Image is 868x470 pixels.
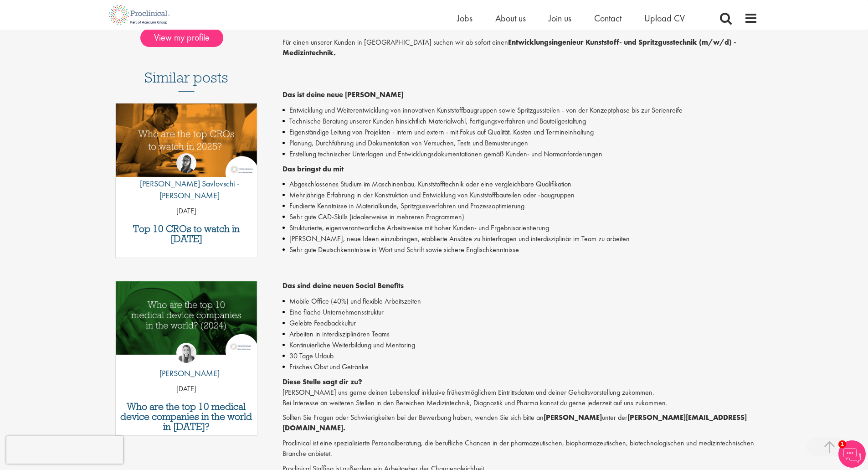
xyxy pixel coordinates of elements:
strong: Das sind deine neuen Social Benefits [282,281,404,290]
li: Kontinuierliche Weiterbildung und Mentoring [282,340,758,351]
img: Chatbot [838,440,866,468]
a: Join us [549,12,571,24]
p: Sollten Sie Fragen oder Schwierigkeiten bei der Bewerbung haben, wenden Sie sich bitte an unter der [282,413,758,434]
li: Sehr gute CAD-Skills (idealerweise in mehreren Programmen) [282,212,758,222]
strong: [PERSON_NAME][EMAIL_ADDRESS][DOMAIN_NAME]. [282,413,747,433]
li: Mobile Office (40%) und flexible Arbeitszeiten [282,296,758,307]
strong: Diese Stelle sagt dir zu? [282,377,362,387]
li: Eine flache Unternehmensstruktur [282,307,758,318]
p: [DATE] [116,384,257,394]
strong: [PERSON_NAME] [544,413,602,422]
iframe: reCAPTCHA [6,436,123,464]
li: Strukturierte, eigenverantwortliche Arbeitsweise mit hoher Kunden- und Ergebnisorientierung [282,222,758,233]
img: Theodora Savlovschi - Wicks [176,153,196,173]
p: [DATE] [116,206,257,217]
a: View my profile [140,31,232,42]
p: [PERSON_NAME] uns gerne deinen Lebenslauf inklusive frühestmöglichem Eintrittsdatum und deiner Ge... [282,377,758,408]
a: Link to a post [116,103,257,184]
a: About us [495,12,526,24]
li: Entwicklung und Weiterentwicklung von innovativen Kunststoffbaugruppen sowie Spritzgussteilen - v... [282,105,758,116]
img: Top 10 CROs 2025 | Proclinical [116,103,257,177]
li: Erstellung technischer Unterlagen und Entwicklungsdokumentationen gemäß Kunden- und Normanforderu... [282,149,758,160]
li: [PERSON_NAME], neue Ideen einzubringen, etablierte Ansätze zu hinterfragen und interdisziplinär i... [282,233,758,244]
a: Who are the top 10 medical device companies in the world in [DATE]? [120,402,253,432]
li: Gelebte Feedbackkultur [282,318,758,329]
li: Fundierte Kenntnisse in Materialkunde, Spritzgussverfahren und Prozessoptimierung [282,201,758,212]
a: Contact [594,12,621,24]
strong: Das bringst du mit [282,164,344,174]
p: Proclinical ist eine spezialisierte Personalberatung, die berufliche Chancen in der pharmazeutisc... [282,438,758,459]
a: Theodora Savlovschi - Wicks [PERSON_NAME] Savlovschi - [PERSON_NAME] [116,153,257,206]
strong: Das ist deine neue [PERSON_NAME] [282,90,403,99]
a: Link to a post [116,281,257,362]
strong: Entwicklungsingenieur Kunststoff- und Spritzgusstechnik (m/w/d) - Medizintechnik. [282,37,736,57]
a: Upload CV [644,12,685,24]
a: Hannah Burke [PERSON_NAME] [153,343,220,384]
h3: Similar posts [144,70,228,92]
li: Frisches Obst und Getränke [282,362,758,372]
li: 30 Tage Urlaub [282,351,758,362]
li: Planung, Durchführung und Dokumentation von Versuchen, Tests und Bemusterungen [282,138,758,149]
a: Top 10 CROs to watch in [DATE] [120,224,253,244]
span: View my profile [140,29,223,47]
li: Technische Beratung unserer Kunden hinsichtlich Materialwahl, Fertigungsverfahren und Bauteilgest... [282,116,758,127]
li: Abgeschlossenes Studium im Maschinenbau, Kunststofftechnik oder eine vergleichbare Qualifikation [282,179,758,190]
li: Sehr gute Deutschkenntnisse in Wort und Schrift sowie sichere Englischkenntnisse [282,244,758,255]
img: Top 10 Medical Device Companies 2024 [116,281,257,355]
img: Hannah Burke [176,343,196,363]
li: Eigenständige Leitung von Projekten - intern und extern - mit Fokus auf Qualität, Kosten und Term... [282,127,758,138]
p: [PERSON_NAME] [153,367,220,379]
p: [PERSON_NAME] Savlovschi - [PERSON_NAME] [116,178,257,201]
li: Arbeiten in interdisziplinären Teams [282,329,758,340]
a: Jobs [457,12,473,24]
span: 1 [838,440,846,448]
li: Mehrjährige Erfahrung in der Konstruktion und Entwicklung von Kunststoffbauteilen oder -baugruppen [282,190,758,201]
p: Für einen unserer Kunden in [GEOGRAPHIC_DATA] suchen wir ab sofort einen [282,37,758,100]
